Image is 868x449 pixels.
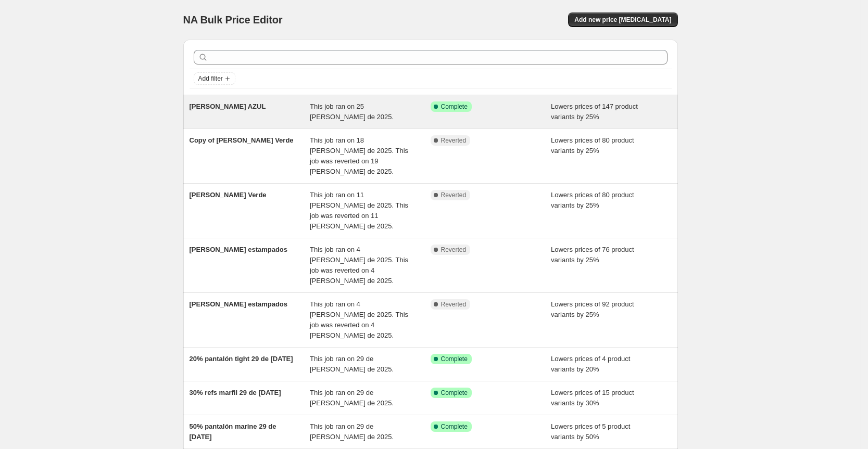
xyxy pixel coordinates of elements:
span: NA Bulk Price Editor [183,14,283,25]
span: Reverted [441,300,467,309]
span: Lowers prices of 80 product variants by 25% [551,136,634,155]
span: Lowers prices of 147 product variants by 25% [551,102,638,121]
span: This job ran on 29 de [PERSON_NAME] de 2025. [310,355,394,373]
span: Copy of [PERSON_NAME] Verde [190,136,294,144]
span: [PERSON_NAME] estampados [190,300,288,308]
span: Complete [441,102,468,111]
span: This job ran on 25 [PERSON_NAME] de 2025. [310,102,394,121]
span: Lowers prices of 15 product variants by 30% [551,389,634,407]
span: Lowers prices of 80 product variants by 25% [551,191,634,209]
span: Add new price [MEDICAL_DATA] [574,16,671,24]
span: This job ran on 18 [PERSON_NAME] de 2025. This job was reverted on 19 [PERSON_NAME] de 2025. [310,136,408,175]
span: [PERSON_NAME] AZUL [190,102,266,110]
span: Lowers prices of 5 product variants by 50% [551,422,630,441]
span: Lowers prices of 92 product variants by 25% [551,300,634,318]
span: 50% pantalón marine 29 de [DATE] [190,422,276,441]
span: Lowers prices of 76 product variants by 25% [551,246,634,264]
span: Complete [441,422,468,431]
button: Add filter [194,72,235,85]
span: 30% refs marfil 29 de [DATE] [190,389,281,396]
span: [PERSON_NAME] estampados [190,246,288,253]
span: [PERSON_NAME] Verde [190,191,267,199]
span: 20% pantalón tight 29 de [DATE] [190,355,293,363]
span: Reverted [441,246,467,254]
span: Complete [441,389,468,397]
span: This job ran on 29 de [PERSON_NAME] de 2025. [310,422,394,441]
span: This job ran on 29 de [PERSON_NAME] de 2025. [310,389,394,407]
span: Lowers prices of 4 product variants by 20% [551,355,630,373]
span: This job ran on 11 [PERSON_NAME] de 2025. This job was reverted on 11 [PERSON_NAME] de 2025. [310,191,408,230]
button: Add new price [MEDICAL_DATA] [568,12,677,27]
span: This job ran on 4 [PERSON_NAME] de 2025. This job was reverted on 4 [PERSON_NAME] de 2025. [310,246,408,285]
span: This job ran on 4 [PERSON_NAME] de 2025. This job was reverted on 4 [PERSON_NAME] de 2025. [310,300,408,339]
span: Complete [441,355,468,363]
span: Reverted [441,136,467,145]
span: Add filter [198,74,223,83]
span: Reverted [441,191,467,199]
